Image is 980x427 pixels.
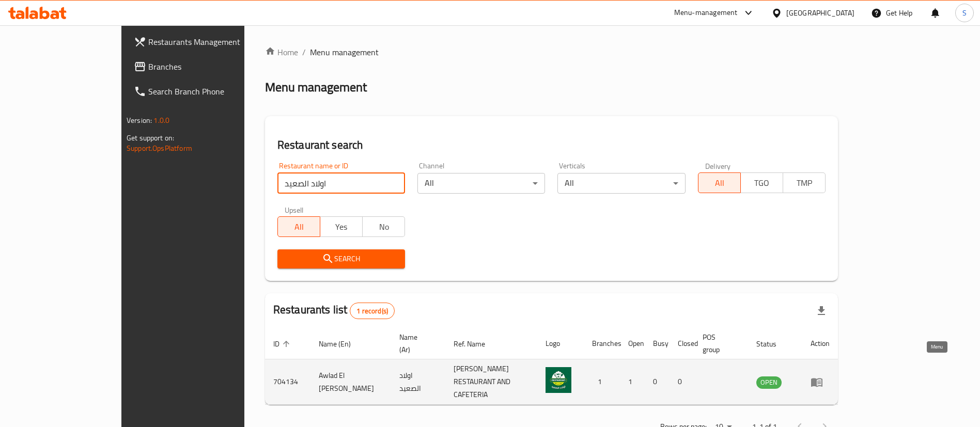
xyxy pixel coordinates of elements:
li: / [302,46,306,58]
th: Busy [645,328,670,359]
div: All [557,173,685,194]
h2: Menu management [265,79,367,96]
td: 1 [620,359,645,405]
a: Restaurants Management [126,29,285,54]
button: All [698,172,741,193]
span: Get support on: [127,131,174,145]
h2: Restaurant search [277,137,826,153]
span: Version: [127,114,152,127]
span: 1.0.0 [153,114,169,127]
button: TGO [740,172,783,193]
span: Name (En) [319,338,364,350]
nav: breadcrumb [265,46,838,58]
span: OPEN [756,376,782,388]
td: Awlad El [PERSON_NAME] [310,359,391,405]
span: TGO [745,176,779,191]
div: Menu-management [674,7,738,19]
a: Branches [126,54,285,79]
span: TMP [787,176,821,191]
a: Search Branch Phone [126,79,285,104]
span: Ref. Name [454,338,499,350]
img: Awlad El Saeid [546,367,571,393]
button: TMP [783,172,826,193]
span: Restaurants Management [148,36,277,48]
button: All [277,216,320,237]
span: Search [286,252,397,265]
h2: Restaurants list [273,302,395,319]
th: Open [620,328,645,359]
span: Branches [148,60,277,73]
span: No [367,219,401,234]
div: Export file [809,298,834,323]
span: S [962,7,967,19]
span: Yes [324,219,359,234]
th: Closed [670,328,694,359]
span: Status [756,338,790,350]
span: Search Branch Phone [148,85,277,98]
td: 704134 [265,359,310,405]
label: Delivery [705,162,731,169]
div: Total records count [350,303,395,319]
td: 1 [584,359,620,405]
th: Action [802,328,838,359]
td: [PERSON_NAME] RESTAURANT AND CAFETERIA [445,359,537,405]
th: Branches [584,328,620,359]
td: 0 [645,359,670,405]
td: 0 [670,359,694,405]
button: Yes [320,216,363,237]
a: Support.OpsPlatform [127,141,192,155]
button: No [362,216,405,237]
input: Search for restaurant name or ID.. [277,173,405,194]
label: Upsell [285,206,304,213]
span: ID [273,338,293,350]
th: Logo [537,328,584,359]
span: Name (Ar) [399,331,433,356]
button: Search [277,249,405,268]
td: اولاد الصعيد [391,359,445,405]
table: enhanced table [265,328,838,405]
span: All [282,219,316,234]
div: [GEOGRAPHIC_DATA] [786,7,854,19]
span: 1 record(s) [350,306,394,316]
span: All [703,176,737,191]
span: Menu management [310,46,379,58]
div: All [417,173,545,194]
span: POS group [703,331,736,356]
